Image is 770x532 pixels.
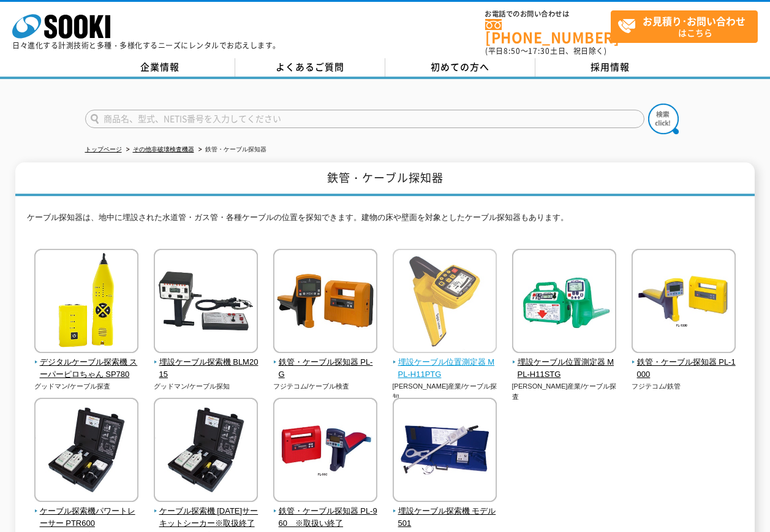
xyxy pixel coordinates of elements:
img: 鉄管・ケーブル探知器 PL-G [273,249,377,356]
span: 17:30 [528,45,550,56]
a: [PHONE_NUMBER] [485,19,611,44]
span: 埋設ケーブル位置測定器 MPL-H11PTG [393,356,497,382]
p: 日々進化する計測技術と多種・多様化するニーズにレンタルでお応えします。 [12,42,281,49]
span: 埋設ケーブル位置測定器 MPL-H11STG [512,356,617,382]
span: 埋設ケーブル探索機 BLM2015 [154,356,259,382]
h1: 鉄管・ケーブル探知器 [15,162,755,196]
p: グッドマン/ケーブル探知 [154,381,259,392]
a: デジタルケーブル探索機 スーパーピロちゃん SP780 [34,344,139,381]
span: ケーブル探索機 [DATE]サーキットシーカー※取扱終了 [154,505,259,531]
p: [PERSON_NAME]産業/ケーブル探査 [512,381,617,401]
img: 埋設ケーブル位置測定器 MPL-H11PTG [393,249,497,356]
input: 商品名、型式、NETIS番号を入力してください [85,110,644,128]
strong: お見積り･お問い合わせ [643,13,745,28]
img: ケーブル探索機パワートレーサー PTR600 [34,398,138,505]
a: 鉄管・ケーブル探知器 PL-1000 [632,344,736,381]
span: 鉄管・ケーブル探知器 PL-G [273,356,378,382]
a: 採用情報 [535,58,685,77]
p: [PERSON_NAME]産業/ケーブル探知 [393,381,497,401]
span: 初めての方へ [431,60,489,74]
img: ケーブル探索機 2011サーキットシーカー※取扱終了 [154,398,258,505]
p: グッドマン/ケーブル探査 [34,381,139,392]
span: お電話でのお問い合わせは [485,10,611,18]
span: 埋設ケーブル探索機 モデル501 [393,505,497,531]
img: 鉄管・ケーブル探知器 PL-1000 [632,249,736,356]
span: デジタルケーブル探索機 スーパーピロちゃん SP780 [34,356,139,382]
a: よくあるご質問 [235,58,385,77]
a: 埋設ケーブル位置測定器 MPL-H11STG [512,344,617,381]
img: 埋設ケーブル探索機 BLM2015 [154,249,258,356]
img: 埋設ケーブル位置測定器 MPL-H11STG [512,249,616,356]
img: 埋設ケーブル探索機 モデル501 [393,398,497,505]
a: お見積り･お問い合わせはこちら [611,10,758,43]
img: btn_search.png [648,104,679,134]
a: 初めての方へ [385,58,535,77]
a: 埋設ケーブル探索機 モデル501 [393,493,497,530]
span: 鉄管・ケーブル探知器 PL-960 ※取扱い終了 [273,505,378,531]
span: ケーブル探索機パワートレーサー PTR600 [34,505,139,531]
span: 8:50 [504,45,521,56]
p: フジテコム/ケーブル検査 [273,381,378,392]
a: 企業情報 [85,58,235,77]
a: ケーブル探索機 [DATE]サーキットシーカー※取扱終了 [154,493,259,530]
a: その他非破壊検査機器 [133,146,194,153]
a: 鉄管・ケーブル探知器 PL-G [273,344,378,381]
img: 鉄管・ケーブル探知器 PL-960 ※取扱い終了 [273,398,377,505]
a: 埋設ケーブル位置測定器 MPL-H11PTG [393,344,497,381]
span: (平日 ～ 土日、祝日除く) [485,45,606,56]
a: トップページ [85,146,122,153]
p: フジテコム/鉄管 [632,381,736,392]
p: ケーブル探知器は、地中に埋設された水道管・ガス管・各種ケーブルの位置を探知できます。建物の床や壁面を対象としたケーブル探知器もあります。 [27,211,744,230]
span: はこちら [617,11,757,42]
span: 鉄管・ケーブル探知器 PL-1000 [632,356,736,382]
img: デジタルケーブル探索機 スーパーピロちゃん SP780 [34,249,138,356]
a: ケーブル探索機パワートレーサー PTR600 [34,493,139,530]
li: 鉄管・ケーブル探知器 [196,143,266,156]
a: 鉄管・ケーブル探知器 PL-960 ※取扱い終了 [273,493,378,530]
a: 埋設ケーブル探索機 BLM2015 [154,344,259,381]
